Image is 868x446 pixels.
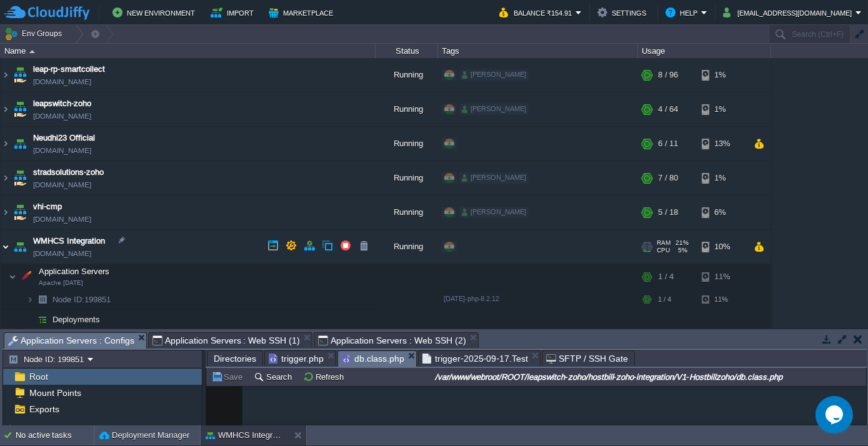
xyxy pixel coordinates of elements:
[9,264,16,289] img: AMDAwAAAACH5BAEAAAAALAAAAAABAAEAAAICRAEAOw==
[376,161,438,195] div: Running
[4,25,66,42] button: Env Groups
[666,5,701,20] button: Help
[1,161,11,195] img: AMDAwAAAACH5BAEAAAAALAAAAAABAAEAAAICRAEAOw==
[376,127,438,161] div: Running
[439,44,637,58] div: Tags
[11,58,29,92] img: AMDAwAAAACH5BAEAAAAALAAAAAABAAEAAAICRAEAOw==
[51,294,112,305] a: Node ID:199851
[702,161,742,195] div: 1%
[318,333,466,348] span: Application Servers : Web SSH (2)
[52,295,84,304] span: Node ID:
[33,97,91,110] a: leapswitch-zoho
[16,425,94,445] div: No active tasks
[459,69,529,81] div: [PERSON_NAME]
[33,235,105,247] a: WMHCS Integration
[11,196,29,229] img: AMDAwAAAACH5BAEAAAAALAAAAAABAAEAAAICRAEAOw==
[658,58,678,92] div: 8 / 96
[33,247,91,260] a: [DOMAIN_NAME]
[26,290,34,309] img: AMDAwAAAACH5BAEAAAAALAAAAAABAAEAAAICRAEAOw==
[214,351,256,366] span: Directories
[1,92,11,126] img: AMDAwAAAACH5BAEAAAAALAAAAAABAAEAAAICRAEAOw==
[264,350,336,366] li: /var/www/webroot/ROOT/leapswitch-zoho/hostbill-zoho-integration/V2-Hostbillzoho-09052025/trigger.php
[676,239,689,247] span: 21%
[342,351,404,367] span: db.class.php
[376,44,437,58] div: Status
[33,166,104,179] span: stradsolutions-zoho
[17,264,34,289] img: AMDAwAAAACH5BAEAAAAALAAAAAABAAEAAAICRAEAOw==
[33,144,91,157] a: [DOMAIN_NAME]
[34,290,51,309] img: AMDAwAAAACH5BAEAAAAALAAAAAABAAEAAAICRAEAOw==
[702,92,742,126] div: 1%
[702,127,742,161] div: 13%
[8,354,87,365] button: Node ID: 199851
[33,213,91,225] a: [DOMAIN_NAME]
[1,196,11,229] img: AMDAwAAAACH5BAEAAAAALAAAAAABAAEAAAICRAEAOw==
[546,351,628,366] span: SFTP / SSH Gate
[112,5,199,20] button: New Environment
[499,5,576,20] button: Balance ₹154.91
[1,58,11,92] img: AMDAwAAAACH5BAEAAAAALAAAAAABAAEAAAICRAEAOw==
[16,424,57,435] span: Favorites
[657,239,671,247] span: RAM
[37,266,111,277] span: Application Servers
[658,92,678,126] div: 4 / 64
[658,127,678,161] div: 6 / 11
[206,429,284,442] button: WMHCS Integration
[702,290,742,309] div: 11%
[11,127,29,161] img: AMDAwAAAACH5BAEAAAAALAAAAAABAAEAAAICRAEAOw==
[1,127,11,161] img: AMDAwAAAACH5BAEAAAAALAAAAAABAAEAAAICRAEAOw==
[658,196,678,229] div: 5 / 18
[337,350,417,366] li: /var/www/webroot/ROOT/leapswitch-zoho/hostbill-zoho-integration/V1-Hostbillzoho/db.class.php
[1,44,375,58] div: Name
[816,396,856,434] iframe: chat widget
[11,161,29,195] img: AMDAwAAAACH5BAEAAAAALAAAAAABAAEAAAICRAEAOw==
[4,5,89,21] img: CloudJiffy
[269,5,337,20] button: Marketplace
[27,387,83,399] span: Mount Points
[27,371,50,382] a: Root
[702,58,742,92] div: 1%
[702,230,742,264] div: 10%
[8,333,134,349] span: Application Servers : Configs
[597,5,650,20] button: Settings
[269,351,324,366] span: trigger.php
[675,247,687,254] span: 5%
[29,50,35,53] img: AMDAwAAAACH5BAEAAAAALAAAAAABAAEAAAICRAEAOw==
[376,92,438,126] div: Running
[702,196,742,229] div: 6%
[254,371,296,382] button: Search
[33,179,91,191] a: [DOMAIN_NAME]
[27,404,61,415] a: Exports
[1,230,11,264] img: AMDAwAAAACH5BAEAAAAALAAAAAABAAEAAAICRAEAOw==
[657,247,670,254] span: CPU
[459,172,529,184] div: [PERSON_NAME]
[99,429,189,442] button: Deployment Manager
[33,132,95,144] a: Neudhi23 Official
[152,333,300,348] span: Application Servers : Web SSH (1)
[33,63,105,76] a: leap-rp-smartcollect
[37,267,111,276] a: Application ServersApache [DATE]
[418,350,541,366] li: /var/www/webroot/ROOT/leapswitch-zoho/hostbill-zoho-integration/V2-Hostbillzoho-09052025/trigger-...
[459,207,529,218] div: [PERSON_NAME]
[376,196,438,229] div: Running
[33,76,91,88] a: [DOMAIN_NAME]
[303,371,347,382] button: Refresh
[51,294,112,305] span: 199851
[459,104,529,115] div: [PERSON_NAME]
[11,230,29,264] img: AMDAwAAAACH5BAEAAAAALAAAAAABAAEAAAICRAEAOw==
[376,58,438,92] div: Running
[34,310,51,329] img: AMDAwAAAACH5BAEAAAAALAAAAAABAAEAAAICRAEAOw==
[51,314,102,325] a: Deployments
[211,371,246,382] button: Save
[376,230,438,264] div: Running
[39,279,83,287] span: Apache [DATE]
[33,110,91,122] a: [DOMAIN_NAME]
[658,290,671,309] div: 1 / 4
[33,201,62,213] a: vhi-cmp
